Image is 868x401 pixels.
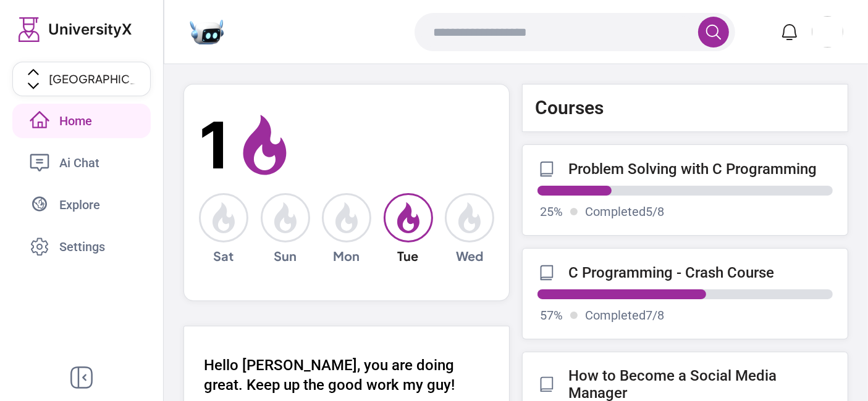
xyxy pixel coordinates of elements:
[12,229,151,264] a: Settings
[59,238,133,255] span: Settings
[12,188,151,222] a: Explore
[59,112,109,130] span: Home
[585,307,664,324] p: Completed 7 / 8
[49,70,167,88] span: [GEOGRAPHIC_DATA]
[568,264,774,281] p: C Programming - Crash Course
[59,154,109,172] span: Ai Chat
[59,196,115,213] span: Explore
[48,20,146,39] span: UniversityX
[540,203,563,220] p: 25 %
[204,357,455,394] span: Hello [PERSON_NAME], you are doing great. Keep up the good work my guy!
[568,160,817,178] p: Problem Solving with C Programming
[522,144,848,236] a: Problem Solving with C Programming25%Completed5/8
[585,203,664,220] p: Completed 5 / 8
[199,97,230,193] span: 1
[398,247,419,265] span: Tue
[522,248,848,339] a: C Programming - Crash Course57%Completed7/8
[540,307,563,324] p: 57 %
[334,247,360,265] span: Mon
[274,247,297,265] span: Sun
[535,97,604,119] p: Courses
[214,247,234,265] span: Sat
[12,146,151,180] a: Ai Chat
[456,247,483,265] span: Wed
[17,17,41,42] img: Logo
[12,104,151,138] a: Home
